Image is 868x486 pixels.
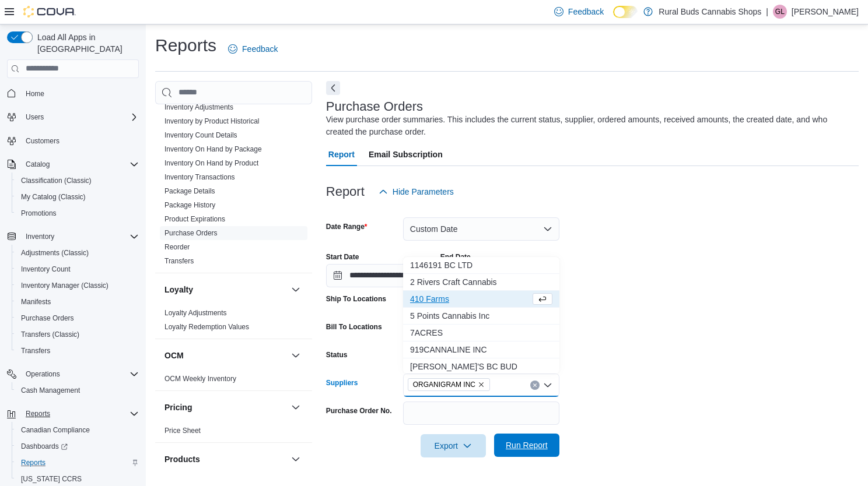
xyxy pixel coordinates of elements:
a: Home [21,87,49,101]
a: Manifests [16,295,55,309]
button: Inventory [21,230,59,244]
span: Purchase Orders [21,314,74,323]
a: OCM Weekly Inventory [164,375,236,383]
label: Purchase Order No. [326,406,392,415]
button: Classification (Classic) [12,172,143,189]
button: Products [164,453,286,465]
button: OCM [289,348,303,362]
button: Loyalty [164,284,286,295]
label: Suppliers [326,378,358,388]
button: Products [289,452,303,466]
button: Export [421,434,486,457]
a: Product Expirations [164,215,225,223]
a: Inventory On Hand by Product [164,159,258,167]
input: Press the down key to open a popover containing a calendar. [326,264,438,287]
a: Inventory Manager (Classic) [16,279,113,293]
button: Pricing [289,400,303,414]
button: Users [21,110,48,124]
a: Reorder [164,243,190,251]
a: Inventory Adjustments [164,103,233,111]
span: Canadian Compliance [16,423,139,437]
button: Loyalty [289,283,303,297]
label: End Date [440,252,471,262]
span: Dashboards [21,442,68,451]
span: Loyalty Adjustments [164,308,227,318]
label: Bill To Locations [326,322,382,332]
span: Email Subscription [369,143,443,166]
a: Dashboards [12,438,143,455]
span: Transfers [164,256,194,266]
span: Inventory [26,232,54,241]
span: Feedback [242,43,278,55]
span: Canadian Compliance [21,425,90,435]
button: Purchase Orders [12,310,143,326]
span: Package Details [164,186,215,196]
span: Promotions [21,209,57,218]
span: Catalog [26,160,50,169]
span: Transfers [16,344,139,358]
label: Ship To Locations [326,294,386,304]
span: Adjustments (Classic) [21,248,89,258]
span: Load All Apps in [GEOGRAPHIC_DATA] [33,31,139,55]
a: Customers [21,134,64,148]
span: ORGANIGRAM INC [408,378,490,391]
span: Run Report [506,439,548,451]
span: Inventory by Product Historical [164,117,260,126]
p: Rural Buds Cannabis Shops [659,5,761,19]
span: Inventory Manager (Classic) [16,279,139,293]
h3: Pricing [164,402,192,413]
span: Loyalty Redemption Values [164,322,249,332]
button: My Catalog (Classic) [12,189,143,205]
button: 410 Farms [403,291,559,308]
span: ORGANIGRAM INC [413,379,475,390]
button: AARON'S BC BUD [403,358,559,375]
a: Inventory by Product Historical [164,117,260,125]
span: [US_STATE] CCRS [21,474,82,484]
button: Inventory Count [12,261,143,277]
span: Classification (Classic) [21,176,92,185]
a: Loyalty Adjustments [164,309,227,317]
button: Hide Parameters [374,180,459,203]
h1: Reports [155,34,216,57]
div: OCM [155,372,312,390]
span: Adjustments (Classic) [16,246,139,260]
span: 919CANNALINE INC [410,344,552,355]
span: Report [328,143,355,166]
button: Adjustments (Classic) [12,245,143,261]
a: Purchase Orders [164,229,218,237]
button: Catalog [2,156,143,172]
span: 5 Points Cannabis Inc [410,310,552,322]
button: Clear input [530,381,540,390]
a: Classification (Classic) [16,174,96,188]
a: Purchase Orders [16,311,79,325]
button: Reports [12,455,143,471]
div: Inventory [155,100,312,273]
span: Transfers [21,346,50,355]
h3: Products [164,453,200,465]
span: Export [428,434,479,457]
span: 2 Rivers Craft Cannabis [410,276,552,288]
span: Users [26,112,44,122]
button: Catalog [21,157,54,171]
span: Reports [21,407,139,421]
span: Operations [26,369,60,379]
span: Reports [26,409,50,418]
span: Promotions [16,206,139,220]
a: My Catalog (Classic) [16,190,90,204]
span: Reports [16,456,139,470]
button: Users [2,109,143,125]
button: Custom Date [403,217,559,241]
div: Ginette Lucier [773,5,787,19]
a: Adjustments (Classic) [16,246,93,260]
span: Cash Management [21,386,80,395]
span: My Catalog (Classic) [16,190,139,204]
a: Transfers [16,344,55,358]
label: Start Date [326,252,359,262]
button: 5 Points Cannabis Inc [403,308,559,325]
button: Run Report [494,434,559,457]
span: My Catalog (Classic) [21,192,86,202]
span: Inventory Adjustments [164,103,233,112]
span: 7ACRES [410,327,552,339]
span: Inventory Count [16,262,139,276]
